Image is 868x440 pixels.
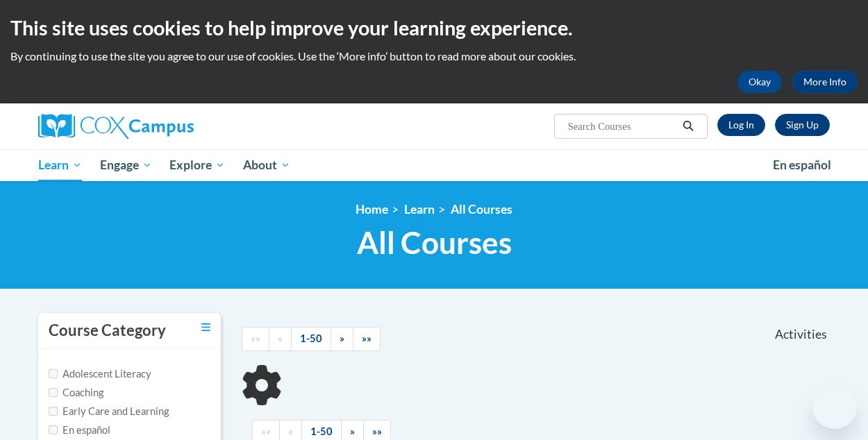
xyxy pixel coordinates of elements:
p: By continuing to use the site you agree to our use of cookies. Use the ‘More info’ button to read... [10,49,858,64]
span: Learn [38,157,82,174]
span: Activities [775,327,827,342]
a: En español [764,151,840,180]
a: Register [775,114,830,136]
input: Checkbox for Options [49,369,58,378]
label: Early Care and Learning [49,404,169,419]
a: Explore [160,149,234,181]
label: Adolescent Literacy [49,366,151,382]
a: Log In [717,114,765,136]
span: »» [362,332,372,344]
span: » [350,425,355,437]
h2: This site uses cookies to help improve your learning experience. [10,14,858,42]
label: En español [49,423,110,438]
span: »» [372,425,382,437]
a: 1-50 [291,327,331,351]
button: Okay [737,71,782,93]
input: Checkbox for Options [49,407,58,416]
span: About [243,157,290,174]
span: «« [251,332,260,344]
a: Previous [269,327,292,351]
span: « [288,425,293,437]
input: Checkbox for Options [49,388,58,397]
iframe: Button to launch messaging window [812,384,857,429]
a: Learn [404,202,435,217]
button: Search [678,118,699,135]
span: En español [773,158,831,172]
a: Home [356,202,388,217]
span: » [340,332,344,344]
a: End [353,327,381,351]
span: « [278,332,283,344]
img: Cox Campus [38,114,194,139]
input: Checkbox for Options [49,425,58,434]
label: Coaching [49,385,103,400]
a: Next [331,327,353,351]
a: Engage [91,149,161,181]
h3: Course Category [49,320,166,341]
a: Learn [29,149,91,181]
a: Cox Campus [38,114,288,139]
span: «« [261,425,271,437]
a: More Info [792,71,858,93]
span: Engage [100,157,152,174]
div: Main menu [28,149,840,181]
a: Begining [242,327,269,351]
span: All Courses [357,224,512,261]
a: About [234,149,299,181]
input: Search Courses [567,118,678,135]
a: All Courses [451,202,512,217]
span: Explore [169,157,225,174]
a: Toggle collapse [201,320,210,335]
